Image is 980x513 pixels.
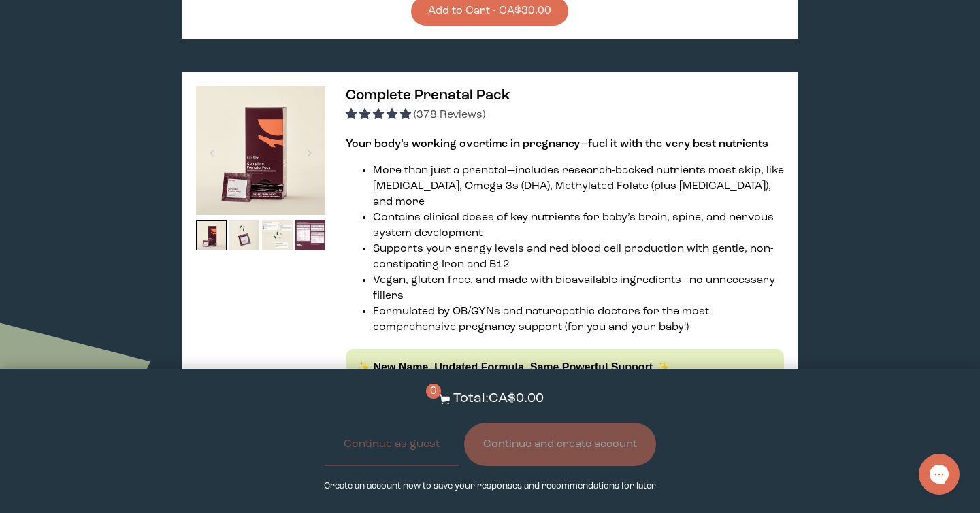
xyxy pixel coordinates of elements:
[373,242,784,273] li: Supports your energy levels and red blood cell production with gentle, non-constipating Iron and B12
[373,304,784,335] li: Formulated by OB/GYNs and naturopathic doctors for the most comprehensive pregnancy support (for ...
[453,389,544,409] p: Total: CA$0.00
[229,220,260,251] img: thumbnail image
[346,139,768,150] strong: Your body’s working overtime in pregnancy—fuel it with the very best nutrients
[325,423,459,466] button: Continue as guest
[196,220,227,251] img: thumbnail image
[357,361,670,373] strong: ✨ New Name. Updated Formula. Same Powerful Support.✨
[262,220,293,251] img: thumbnail image
[464,423,656,466] button: Continue and create account
[324,480,656,493] p: Create an account now to save your responses and recommendations for later
[373,163,784,210] li: More than just a prenatal—includes research-backed nutrients most skip, like [MEDICAL_DATA], Omeg...
[196,86,325,215] img: thumbnail image
[426,384,441,399] span: 0
[295,220,326,251] img: thumbnail image
[912,449,966,499] iframe: Gorgias live chat messenger
[346,88,510,103] span: Complete Prenatal Pack
[346,110,414,120] span: 4.91 stars
[373,273,784,304] li: Vegan, gluten-free, and made with bioavailable ingredients—no unnecessary fillers
[373,210,784,242] li: Contains clinical doses of key nutrients for baby’s brain, spine, and nervous system development
[414,110,485,120] span: (378 Reviews)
